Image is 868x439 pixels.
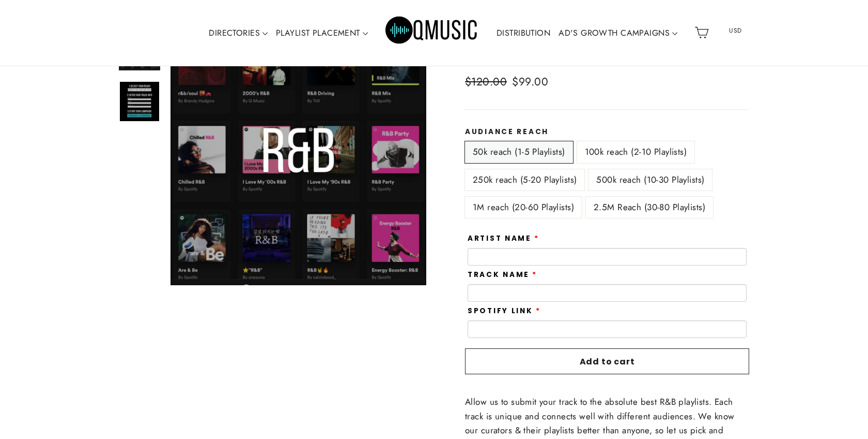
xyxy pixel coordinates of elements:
[174,3,691,63] div: Primary
[465,197,582,218] label: 1M reach (20-60 Playlists)
[468,307,540,315] label: Spotify Link
[716,23,755,38] span: USD
[492,21,554,45] a: DISTRIBUTION
[468,271,537,279] label: Track Name
[465,141,573,163] label: 50k reach (1-5 Playlists)
[512,74,548,90] span: $99.00
[465,169,584,191] label: 250k reach (5-20 Playlists)
[580,356,635,368] span: Add to cart
[577,141,694,163] label: 100k reach (2-10 Playlists)
[468,235,539,243] label: Artist Name
[120,82,159,121] img: R&B Playlist Placement
[385,9,478,56] img: Q Music Promotions
[586,197,713,218] label: 2.5M Reach (30-80 Playlists)
[554,21,681,45] a: AD'S GROWTH CAMPAIGNS
[588,169,712,191] label: 500k reach (10-30 Playlists)
[272,21,372,45] a: PLAYLIST PLACEMENT
[465,128,749,136] label: Audiance Reach
[465,348,749,374] button: Add to cart
[465,74,507,90] span: $120.00
[205,21,272,45] a: DIRECTORIES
